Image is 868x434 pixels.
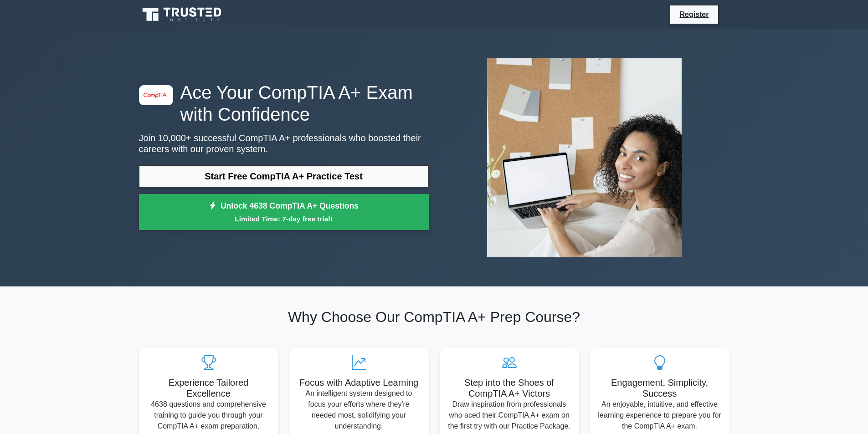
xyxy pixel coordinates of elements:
small: Limited Time: 7-day free trial! [150,214,417,224]
p: Draw inspiration from professionals who aced their CompTIA A+ exam on the first try with our Prac... [447,399,572,432]
h5: Step into the Shoes of CompTIA A+ Victors [447,377,572,399]
a: Unlock 4638 CompTIA A+ QuestionsLimited Time: 7-day free trial! [139,194,429,230]
h5: Focus with Adaptive Learning [297,377,421,388]
p: 4638 questions and comprehensive training to guide you through your CompTIA A+ exam preparation. [146,399,271,432]
p: An intelligent system designed to focus your efforts where they're needed most, solidifying your ... [297,388,421,432]
a: Start Free CompTIA A+ Practice Test [139,165,429,187]
a: Register [674,9,714,20]
h5: Engagement, Simplicity, Success [597,377,722,399]
p: An enjoyable, intuitive, and effective learning experience to prepare you for the CompTIA A+ exam. [597,399,722,432]
h2: Why Choose Our CompTIA A+ Prep Course? [139,308,729,326]
h1: Ace Your CompTIA A+ Exam with Confidence [139,82,429,125]
p: Join 10,000+ successful CompTIA A+ professionals who boosted their careers with our proven system. [139,133,429,154]
h5: Experience Tailored Excellence [146,377,271,399]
